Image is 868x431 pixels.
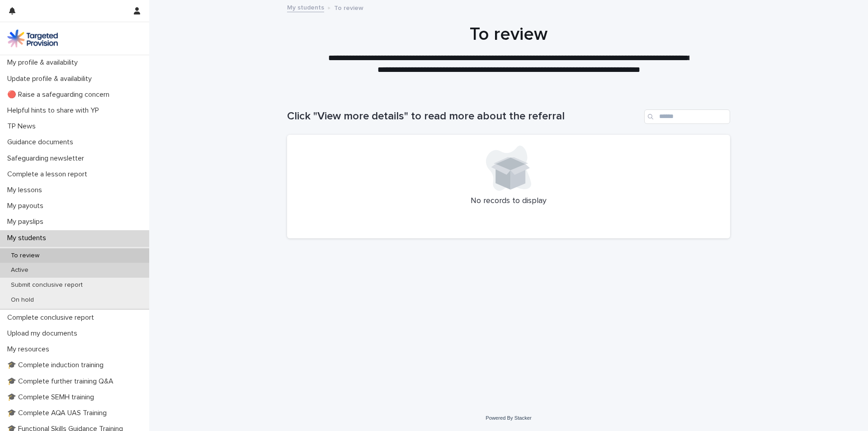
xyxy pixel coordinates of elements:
[298,196,719,206] p: No records to display
[4,122,43,131] p: TP News
[4,409,114,417] p: 🎓 Complete AQA UAS Training
[7,29,58,47] img: M5nRWzHhSzIhMunXDL62
[4,329,85,338] p: Upload my documents
[287,2,324,12] a: My students
[4,58,85,67] p: My profile & availability
[4,393,101,402] p: 🎓 Complete SEMH training
[334,2,363,12] p: To review
[4,170,94,179] p: Complete a lesson report
[4,234,53,242] p: My students
[4,313,101,322] p: Complete conclusive report
[4,361,111,369] p: 🎓 Complete induction training
[4,266,36,274] p: Active
[4,252,47,260] p: To review
[4,345,57,354] p: My resources
[4,377,121,386] p: 🎓 Complete further training Q&A
[4,106,106,115] p: Helpful hints to share with YP
[644,109,730,124] input: Search
[287,24,730,45] h1: To review
[4,154,91,163] p: Safeguarding newsletter
[4,138,80,147] p: Guidance documents
[486,415,531,421] a: Powered By Stacker
[287,110,641,123] h1: Click "View more details" to read more about the referral
[4,218,51,226] p: My payslips
[4,186,49,194] p: My lessons
[4,281,90,289] p: Submit conclusive report
[4,202,51,210] p: My payouts
[4,296,41,304] p: On hold
[4,75,99,83] p: Update profile & availability
[4,90,117,99] p: 🔴 Raise a safeguarding concern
